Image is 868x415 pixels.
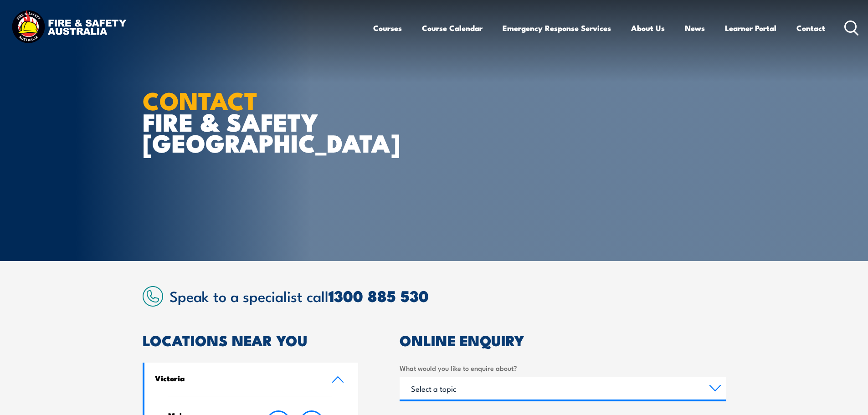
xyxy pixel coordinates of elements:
a: Emergency Response Services [503,16,611,40]
a: Courses [373,16,402,40]
h1: FIRE & SAFETY [GEOGRAPHIC_DATA] [143,89,368,153]
a: News [685,16,705,40]
a: Victoria [144,363,359,396]
a: Learner Portal [725,16,776,40]
h2: LOCATIONS NEAR YOU [143,333,359,346]
a: Course Calendar [422,16,483,40]
label: What would you like to enquire about? [400,363,726,373]
h2: ONLINE ENQUIRY [400,333,726,346]
a: Contact [796,16,825,40]
a: About Us [631,16,665,40]
h2: Speak to a specialist call [169,287,726,304]
strong: CONTACT [143,81,258,118]
a: 1300 885 530 [329,283,429,307]
h4: Victoria [155,373,318,383]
